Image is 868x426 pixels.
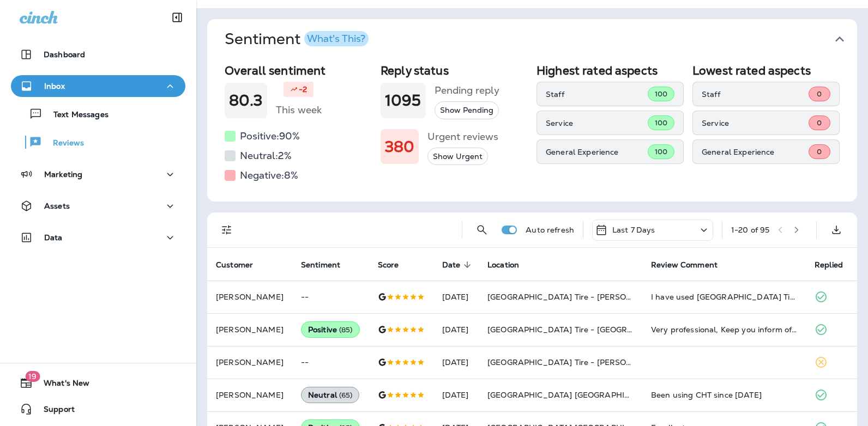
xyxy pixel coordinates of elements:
[487,325,682,334] span: [GEOGRAPHIC_DATA] Tire - [GEOGRAPHIC_DATA]
[435,82,499,99] h5: Pending reply
[216,260,253,270] span: Customer
[207,59,857,202] div: SentimentWhat's This?
[11,75,185,97] button: Inbox
[427,128,498,145] h5: Urgent reviews
[11,227,185,248] button: Data
[655,89,667,99] span: 100
[225,64,372,77] h2: Overall sentiment
[11,131,185,154] button: Reviews
[442,260,475,270] span: Date
[292,281,369,313] td: --
[433,346,479,379] td: [DATE]
[162,7,192,28] button: Collapse Sidebar
[33,405,75,418] span: Support
[815,260,857,270] span: Replied
[301,260,354,270] span: Sentiment
[385,138,414,156] h1: 380
[307,34,365,44] div: What's This?
[435,101,499,119] button: Show Pending
[11,44,185,65] button: Dashboard
[216,260,267,270] span: Customer
[546,90,648,99] p: Staff
[11,195,185,217] button: Assets
[301,321,360,338] div: Positive
[702,119,809,127] p: Service
[487,260,519,270] span: Location
[487,292,749,302] span: [GEOGRAPHIC_DATA] Tire - [PERSON_NAME][GEOGRAPHIC_DATA]
[11,102,185,125] button: Text Messages
[44,233,63,242] p: Data
[216,391,284,399] p: [PERSON_NAME]
[546,148,648,156] p: General Experience
[216,293,284,301] p: [PERSON_NAME]
[44,202,70,210] p: Assets
[11,163,185,185] button: Marketing
[240,147,292,165] h5: Neutral: 2 %
[33,379,89,392] span: What's New
[216,219,238,241] button: Filters
[651,390,797,400] div: Been using CHT since 2019
[292,346,369,379] td: --
[651,260,732,270] span: Review Comment
[339,325,353,334] span: ( 85 )
[385,92,421,109] h1: 1095
[655,118,667,127] span: 100
[240,127,300,145] h5: Positive: 90 %
[11,372,185,394] button: 19What's New
[825,219,847,241] button: Export as CSV
[487,357,749,367] span: [GEOGRAPHIC_DATA] Tire - [PERSON_NAME][GEOGRAPHIC_DATA]
[216,325,284,334] p: [PERSON_NAME]
[471,219,493,241] button: Search Reviews
[216,358,284,367] p: [PERSON_NAME]
[702,90,809,99] p: Staff
[655,147,667,156] span: 100
[44,50,85,59] p: Dashboard
[299,84,307,95] p: -2
[651,324,797,335] div: Very professional, Keep you inform of the repair and cost. Thanks!!!!!
[301,387,360,403] div: Neutral
[817,147,822,156] span: 0
[433,313,479,346] td: [DATE]
[651,260,718,270] span: Review Comment
[240,167,298,184] h5: Negative: 8 %
[216,19,866,59] button: SentimentWhat's This?
[225,30,369,48] h1: Sentiment
[702,148,809,156] p: General Experience
[304,31,369,46] button: What's This?
[44,82,65,90] p: Inbox
[229,92,263,109] h1: 80.3
[276,101,322,119] h5: This week
[433,379,479,411] td: [DATE]
[537,64,684,77] h2: Highest rated aspects
[301,260,340,270] span: Sentiment
[815,260,843,270] span: Replied
[442,260,461,270] span: Date
[487,260,533,270] span: Location
[817,118,822,127] span: 0
[42,138,84,149] p: Reviews
[487,390,659,400] span: [GEOGRAPHIC_DATA] [GEOGRAPHIC_DATA]
[44,170,82,179] p: Marketing
[692,64,840,77] h2: Lowest rated aspects
[43,110,108,120] p: Text Messages
[612,226,655,234] p: Last 7 Days
[11,398,185,420] button: Support
[378,260,413,270] span: Score
[378,260,399,270] span: Score
[651,291,797,302] div: I have used Chapel Hill Tire for servicing and state inspections. They are reliable, courteous an...
[381,64,528,77] h2: Reply status
[546,119,648,127] p: Service
[731,226,769,234] div: 1 - 20 of 95
[25,371,40,382] span: 19
[817,89,822,99] span: 0
[526,226,574,234] p: Auto refresh
[433,281,479,313] td: [DATE]
[339,391,353,400] span: ( 65 )
[427,148,488,166] button: Show Urgent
